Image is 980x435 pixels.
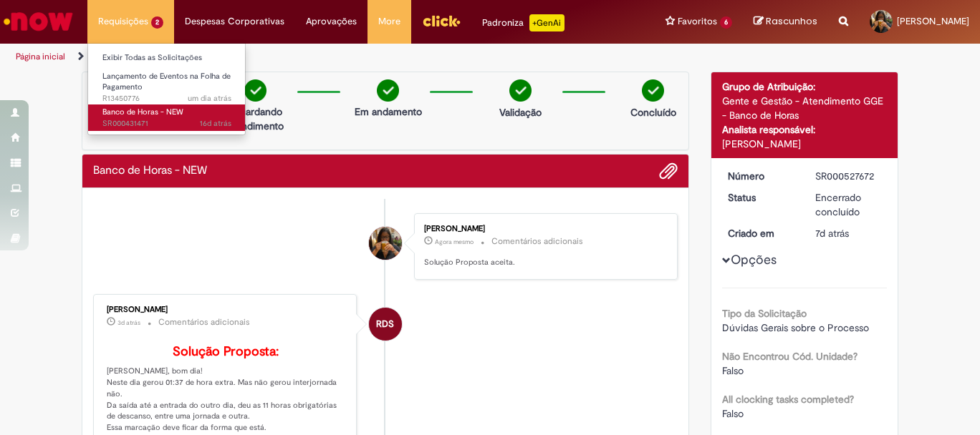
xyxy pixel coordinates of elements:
div: Raquel De Souza [369,308,402,341]
button: Adicionar anexos [659,162,678,180]
time: 22/08/2025 14:33:05 [815,227,849,240]
div: Analista responsável: [722,122,888,137]
div: [PERSON_NAME] [107,306,345,314]
div: [PERSON_NAME] [424,225,663,233]
div: 22/08/2025 14:33:05 [815,226,882,240]
b: Tipo da Solicitação [722,307,807,320]
span: 6 [720,16,732,29]
div: Padroniza [482,14,565,31]
p: Concluído [630,105,676,119]
div: Encerrado concluído [815,190,882,219]
span: Despesas Corporativas [185,14,284,29]
time: 13/08/2025 18:28:03 [200,118,231,129]
p: Aguardando atendimento [221,104,290,133]
img: check-circle-green.png [377,79,399,102]
small: Comentários adicionais [158,316,250,328]
span: Rascunhos [766,14,817,28]
img: ServiceNow [1,7,75,36]
span: Agora mesmo [435,238,474,246]
time: 27/08/2025 08:42:01 [188,93,231,104]
span: [PERSON_NAME] [897,15,969,27]
ul: Trilhas de página [11,44,643,70]
div: Grupo de Atribuição: [722,79,888,94]
span: Lançamento de Eventos na Folha de Pagamento [102,71,231,93]
a: Página inicial [16,51,65,62]
div: SR000527672 [815,169,882,183]
ul: Requisições [87,43,246,135]
p: +GenAi [529,14,565,31]
span: R13450776 [102,93,231,104]
span: Aprovações [306,14,357,29]
p: Solução Proposta aceita. [424,257,663,268]
dt: Status [717,190,805,205]
b: All clocking tasks completed? [722,393,854,406]
a: Aberto R13450776 : Lançamento de Eventos na Folha de Pagamento [88,69,246,99]
span: Dúvidas Gerais sobre o Processo [722,321,869,334]
span: Banco de Horas - NEW [102,107,183,117]
span: 3d atrás [117,318,140,327]
a: Exibir Todas as Solicitações [88,50,246,66]
span: 16d atrás [200,118,231,129]
p: Validação [499,105,542,119]
div: [PERSON_NAME] [722,137,888,151]
dt: Número [717,169,805,183]
span: Falso [722,407,744,420]
time: 28/08/2025 21:50:20 [435,238,474,246]
a: Aberto SR000431471 : Banco de Horas - NEW [88,104,246,131]
span: RDS [376,307,394,341]
p: Em andamento [355,104,422,119]
dt: Criado em [717,226,805,240]
time: 26/08/2025 10:50:36 [117,318,140,327]
span: SR000431471 [102,118,231,129]
img: check-circle-green.png [244,79,266,102]
b: Não Encontrou Cód. Unidade? [722,350,857,363]
span: Falso [722,364,744,377]
small: Comentários adicionais [491,235,583,248]
span: Requisições [98,14,148,29]
span: 2 [151,16,163,29]
span: Favoritos [678,14,717,29]
img: click_logo_yellow_360x200.png [422,10,461,31]
div: Gabriela Mourao Claudino [369,227,402,260]
span: More [378,14,400,29]
b: Solução Proposta: [173,343,279,360]
div: Gente e Gestão - Atendimento GGE - Banco de Horas [722,94,888,122]
img: check-circle-green.png [642,79,664,102]
span: 7d atrás [815,227,849,240]
img: check-circle-green.png [509,79,532,102]
span: um dia atrás [188,93,231,104]
a: Rascunhos [754,15,817,29]
h2: Banco de Horas - NEW Histórico de tíquete [93,165,207,177]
